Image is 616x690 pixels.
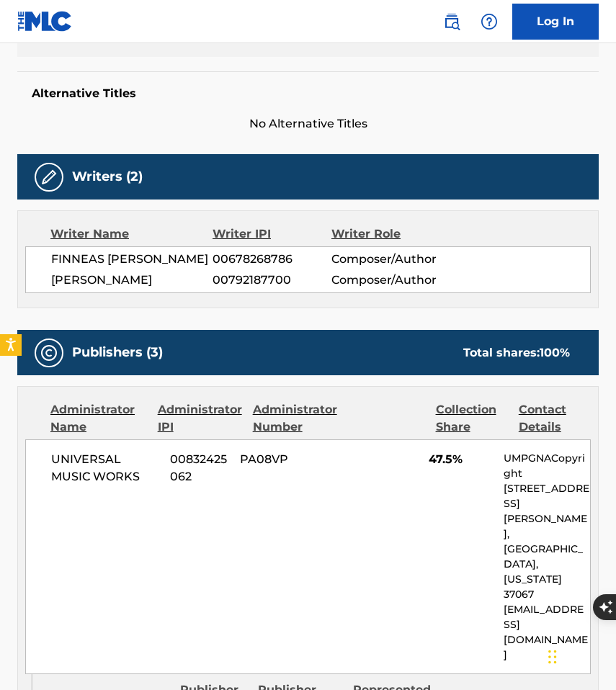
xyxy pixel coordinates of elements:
span: PA08VP [240,451,321,468]
span: FINNEAS [PERSON_NAME] [51,251,213,268]
div: Collection Share [436,401,508,436]
img: Writers [40,169,58,186]
p: [GEOGRAPHIC_DATA], [US_STATE] 37067 [504,542,590,602]
div: Administrator Number [253,401,337,436]
span: UNIVERSAL MUSIC WORKS [51,451,159,485]
div: Total shares: [463,344,570,362]
div: Drag [548,635,557,678]
a: Public Search [437,7,466,36]
img: Publishers [40,344,58,362]
h5: Publishers (3) [72,344,163,361]
div: Writer Name [50,225,213,243]
span: No Alternative Titles [17,115,599,133]
span: [PERSON_NAME] [51,272,213,289]
p: [EMAIL_ADDRESS][DOMAIN_NAME] [504,602,590,663]
p: [STREET_ADDRESS][PERSON_NAME], [504,481,590,542]
a: Log In [512,4,599,40]
div: Administrator Name [50,401,147,436]
span: 00678268786 [213,251,331,268]
img: search [443,13,460,30]
span: Composer/Author [331,272,439,289]
iframe: Chat Widget [544,621,616,690]
p: UMPGNACopyright [504,451,590,481]
div: Administrator IPI [158,401,242,436]
div: Writer Role [331,225,439,243]
div: Contact Details [519,401,591,436]
h5: Alternative Titles [32,86,584,101]
span: Composer/Author [331,251,439,268]
div: Writer IPI [213,225,331,243]
span: 100 % [540,346,570,359]
div: Help [475,7,504,36]
span: 00832425062 [170,451,229,485]
span: 00792187700 [213,272,331,289]
img: help [481,13,498,30]
img: MLC Logo [17,11,73,32]
h5: Writers (2) [72,169,143,185]
span: 47.5% [429,451,494,468]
